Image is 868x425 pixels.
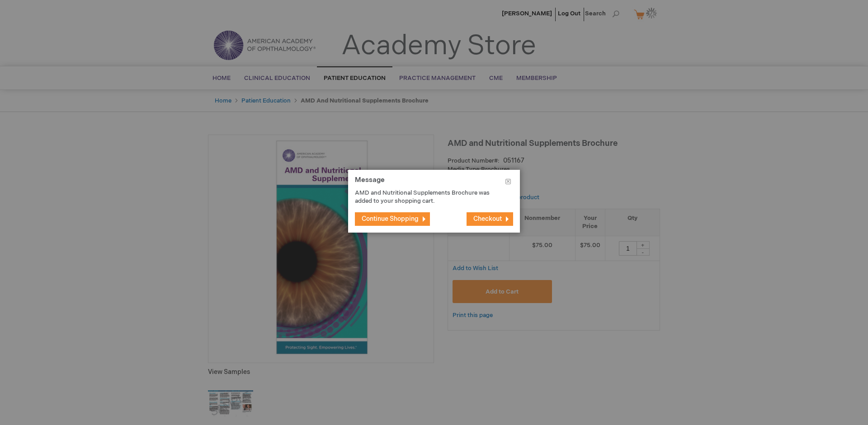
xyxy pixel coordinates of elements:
[473,215,502,223] span: Checkout
[467,212,513,226] button: Checkout
[355,212,430,226] button: Continue Shopping
[355,177,513,189] h1: Message
[355,189,500,205] p: AMD and Nutritional Supplements Brochure was added to your shopping cart.
[362,215,419,223] span: Continue Shopping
